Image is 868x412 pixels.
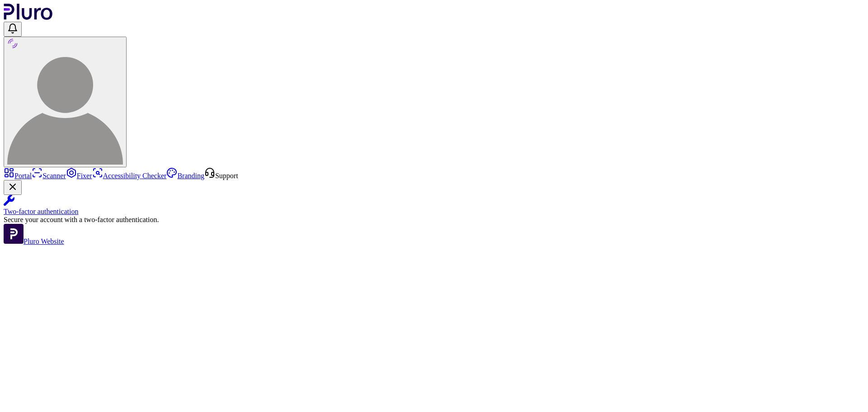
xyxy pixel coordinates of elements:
[4,167,864,246] aside: Sidebar menu
[32,172,66,180] a: Scanner
[204,172,238,180] a: Open Support screen
[4,180,22,195] button: Close Two-factor authentication notification
[166,172,204,180] a: Branding
[4,172,32,180] a: Portal
[4,195,864,216] a: Two-factor authentication
[4,237,64,245] a: Open Pluro Website
[4,37,127,167] button: User avatar
[4,14,53,21] a: Logo
[4,208,864,216] div: Two-factor authentication
[66,172,92,180] a: Fixer
[92,172,167,180] a: Accessibility Checker
[4,22,22,37] button: Open notifications, you have undefined new notifications
[7,49,123,165] img: User avatar
[4,216,864,224] div: Secure your account with a two-factor authentication.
